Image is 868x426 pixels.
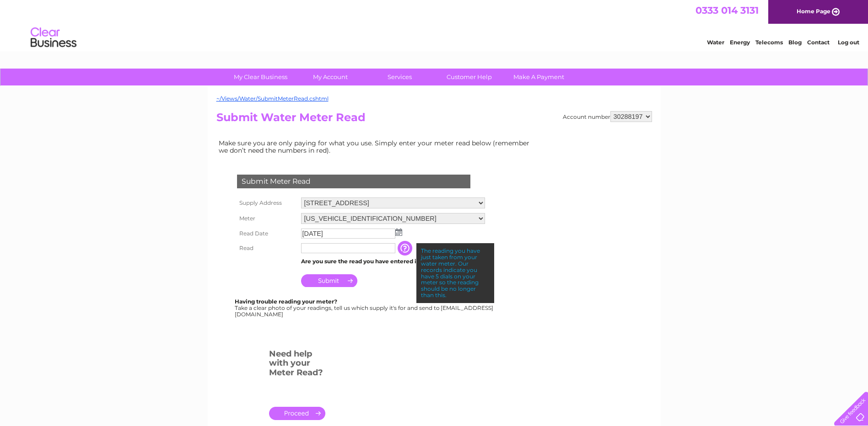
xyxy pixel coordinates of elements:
a: Customer Help [431,69,507,85]
h3: Need help with your Meter Read? [269,347,325,382]
a: Make A Payment [501,69,577,85]
div: Account number [563,111,652,122]
a: ~/Views/Water/SubmitMeterRead.cshtml [216,95,329,102]
div: Submit Meter Read [237,175,470,188]
th: Read [235,241,299,256]
td: Make sure you are only paying for what you use. Simply enter your meter read below (remember we d... [216,137,537,156]
a: Contact [807,39,830,46]
th: Read Date [235,226,299,241]
a: My Account [292,69,368,85]
a: . [269,407,325,420]
h2: Submit Water Meter Read [216,111,652,128]
a: Energy [730,39,750,46]
img: logo.png [30,24,77,52]
div: Clear Business is a trading name of Verastar Limited (registered in [GEOGRAPHIC_DATA] No. 3667643... [218,5,651,44]
input: Information [398,241,414,256]
td: Are you sure the read you have entered is correct? [299,256,487,267]
div: The reading you have just taken from your water meter. Our records indicate you have 5 dials on y... [416,243,494,303]
a: Water [707,39,724,46]
a: Telecoms [755,39,783,46]
a: My Clear Business [223,69,298,85]
a: Blog [788,39,802,46]
div: Take a clear photo of your readings, tell us which supply it's for and send to [EMAIL_ADDRESS][DO... [235,298,495,317]
a: 0333 014 3131 [695,5,759,16]
a: Log out [838,39,859,46]
img: ... [395,229,402,236]
input: Submit [301,274,357,287]
b: Having trouble reading your meter? [235,298,337,305]
a: Services [362,69,437,85]
th: Meter [235,211,299,226]
th: Supply Address [235,195,299,211]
